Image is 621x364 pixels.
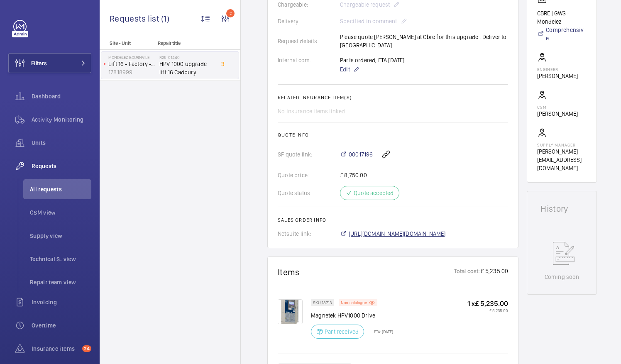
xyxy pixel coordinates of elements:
[30,208,91,217] span: CSM view
[278,95,508,100] h2: Related insurance item(s)
[110,13,161,24] span: Requests list
[158,40,213,46] p: Repair title
[278,299,303,324] img: Y459aiX0kKYo2zKXs8zlUFYTC-QLOMCDrWeUZA1fwH7qj2Sx.png
[537,67,578,72] p: Engineer
[159,60,214,76] span: HPV 1000 upgrade lift 16 Cadbury
[32,115,91,124] span: Activity Monitoring
[100,40,154,46] p: Site - Unit
[537,110,578,118] p: [PERSON_NAME]
[30,232,91,240] span: Supply view
[32,139,91,147] span: Units
[537,72,578,80] p: [PERSON_NAME]
[108,60,156,68] p: Lift 16 - Factory - L Block
[108,55,156,60] p: Mondelez Bournvile
[369,329,393,334] p: ETA: [DATE]
[30,278,91,286] span: Repair team view
[340,230,446,238] a: [URL][DOMAIN_NAME][DOMAIN_NAME]
[349,150,373,159] span: 00017196
[340,65,350,73] span: Edit
[82,345,91,352] span: 24
[325,327,359,336] p: Part received
[32,162,91,170] span: Requests
[537,142,587,147] p: Supply manager
[32,344,79,353] span: Insurance items
[540,205,583,213] h1: History
[340,150,373,159] a: 00017196
[108,68,156,76] p: 17818999
[32,298,91,306] span: Invoicing
[349,230,446,238] span: [URL][DOMAIN_NAME][DOMAIN_NAME]
[467,299,508,308] p: 1 x £ 5,235.00
[32,92,91,100] span: Dashboard
[8,53,91,73] button: Filters
[537,26,587,42] a: Comprehensive
[467,308,508,313] p: £ 5,235.00
[278,267,300,277] h1: Items
[32,321,91,330] span: Overtime
[313,301,332,304] p: SKU 18713
[341,301,367,304] p: Non catalogue
[537,105,578,110] p: CSM
[159,55,214,60] h2: R25-01440
[30,185,91,193] span: All requests
[311,311,393,320] p: Magnetek HPV1000 Drive
[31,59,47,67] span: Filters
[278,132,508,138] h2: Quote info
[278,217,508,223] h2: Sales order info
[480,267,508,277] p: £ 5,235.00
[537,9,587,26] p: CBRE | GWS - Mondelez
[454,267,480,277] p: Total cost:
[30,255,91,263] span: Technical S. view
[537,147,587,172] p: [PERSON_NAME][EMAIL_ADDRESS][DOMAIN_NAME]
[545,273,579,281] p: Coming soon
